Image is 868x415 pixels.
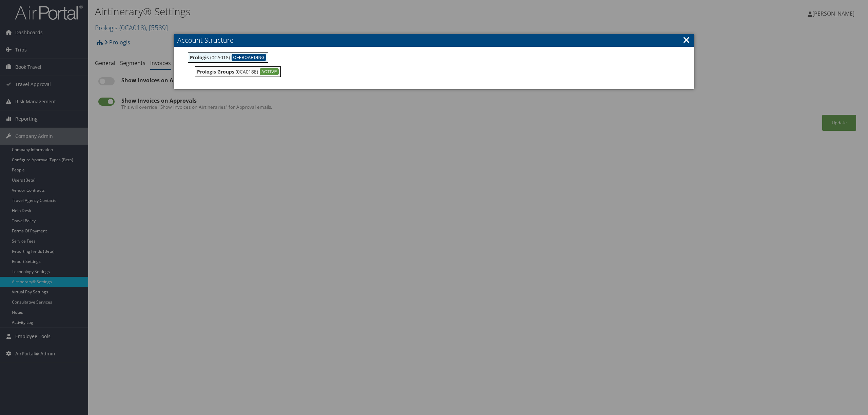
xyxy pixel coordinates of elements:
[195,66,281,77] div: (0CA018E)
[188,52,269,63] div: (0CA018)
[197,68,234,75] b: Prologis Groups
[174,34,694,47] h3: Account Structure
[190,54,209,61] b: Prologis
[683,33,690,46] a: ×
[174,34,694,89] div: Account Structure
[260,68,279,76] div: ACTIVE
[232,54,267,61] div: OFFBOARDING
